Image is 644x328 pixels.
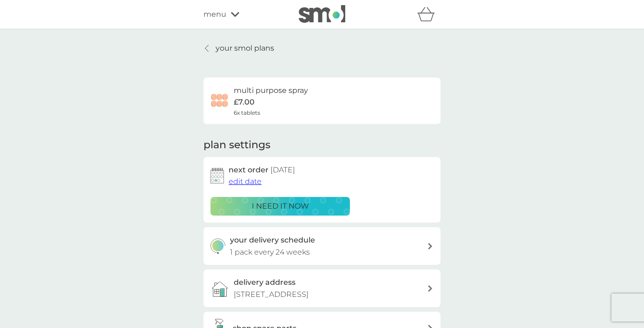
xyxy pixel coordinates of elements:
a: your smol plans [204,42,274,54]
span: edit date [229,177,262,186]
span: menu [204,8,226,20]
button: edit date [229,176,262,188]
button: your delivery schedule1 pack every 24 weeks [204,227,440,265]
h2: next order [229,164,295,176]
h3: delivery address [234,276,296,289]
span: 6x tablets [234,108,260,117]
p: i need it now [252,200,309,212]
img: smol [299,5,345,23]
p: £7.00 [234,96,255,108]
p: 1 pack every 24 weeks [230,246,310,258]
img: multi purpose spray [210,92,229,110]
button: i need it now [210,197,350,216]
p: [STREET_ADDRESS] [234,289,309,301]
h6: multi purpose spray [234,85,308,97]
p: your smol plans [216,42,274,54]
span: [DATE] [270,165,295,174]
a: delivery address[STREET_ADDRESS] [204,269,440,307]
h2: plan settings [204,138,270,152]
div: basket [417,5,440,24]
h3: your delivery schedule [230,234,315,246]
